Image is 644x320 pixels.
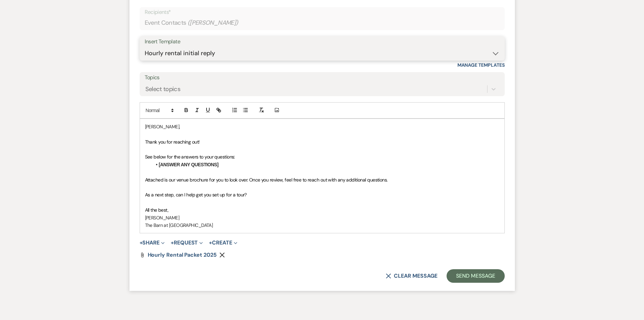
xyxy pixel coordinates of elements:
[140,240,143,246] span: +
[145,37,500,47] div: Insert Template
[145,154,235,160] span: See below for the answers to your questions:
[145,8,500,17] p: Recipients*
[145,123,499,130] p: [PERSON_NAME],
[145,139,200,145] span: Thank you for reaching out!
[209,240,212,246] span: +
[386,273,437,279] button: Clear message
[457,62,505,68] a: Manage Templates
[209,240,237,246] button: Create
[145,177,388,183] span: Attached is our venue brochure for you to look over. Once you review, feel free to reach out with...
[148,252,217,258] a: Hourly Rental Packet 2025
[145,214,499,221] p: [PERSON_NAME]
[188,18,238,27] span: ( [PERSON_NAME] )
[171,240,203,246] button: Request
[145,73,500,83] label: Topics
[159,162,219,167] strong: [ANSWER ANY QUESTIONS]
[140,240,165,246] button: Share
[145,84,181,93] div: Select topics
[447,269,504,283] button: Send Message
[148,251,217,258] span: Hourly Rental Packet 2025
[171,240,174,246] span: +
[145,192,247,198] span: As a next step, can I help get you set up for a tour?
[145,16,500,29] div: Event Contacts
[145,207,169,213] span: All the best,
[145,221,499,229] p: The Barn at [GEOGRAPHIC_DATA]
